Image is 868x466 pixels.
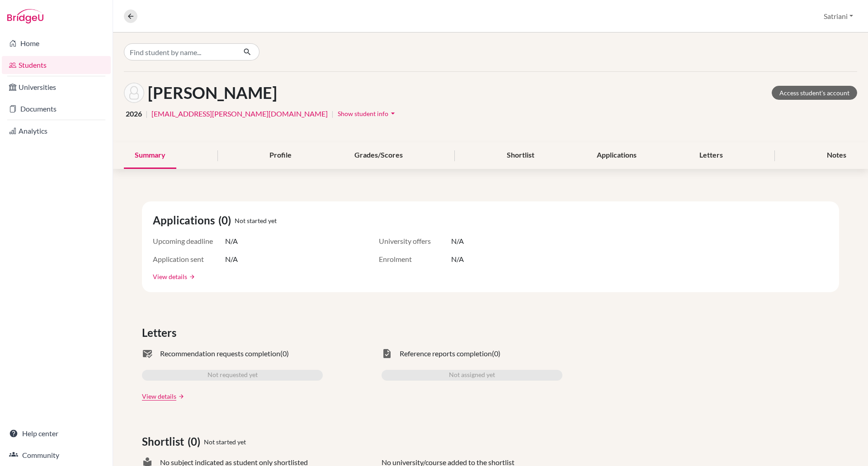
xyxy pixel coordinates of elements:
span: Upcoming deadline [153,236,225,247]
div: Grades/Scores [344,142,414,169]
div: Applications [586,142,647,169]
span: task [382,348,392,359]
a: Universities [2,78,111,96]
button: Satriani [820,8,857,25]
a: Help center [2,424,111,443]
img: Vihaan Kedia's avatar [124,83,144,103]
span: Application sent [153,254,225,265]
span: Recommendation requests completion [160,348,280,359]
span: Reference reports completion [400,348,492,359]
span: 2026 [126,108,142,119]
span: (0) [492,348,500,359]
span: | [331,108,334,119]
span: (0) [188,433,204,450]
span: N/A [225,236,238,247]
span: University offers [379,236,451,247]
a: [EMAIL_ADDRESS][PERSON_NAME][DOMAIN_NAME] [151,108,328,119]
span: Not assigned yet [449,370,495,381]
span: Shortlist [142,433,188,450]
span: Not started yet [204,437,246,447]
span: (0) [218,212,235,228]
a: arrow_forward [187,274,195,280]
div: Shortlist [496,142,545,169]
a: Documents [2,100,111,118]
span: Not requested yet [208,370,258,381]
i: arrow_drop_down [388,109,397,118]
div: Profile [259,142,302,169]
span: N/A [451,236,464,247]
span: Applications [153,212,218,228]
img: Bridge-U [7,9,43,23]
span: mark_email_read [142,348,153,359]
a: View details [153,272,187,281]
span: | [146,108,148,119]
span: Show student info [338,110,388,117]
a: Students [2,56,111,74]
h1: [PERSON_NAME] [148,83,277,103]
a: Community [2,446,111,464]
span: N/A [225,254,238,265]
a: Home [2,34,111,52]
span: Enrolment [379,254,451,265]
div: Summary [124,142,176,169]
a: arrow_forward [176,393,184,400]
a: Analytics [2,122,111,140]
input: Find student by name... [124,43,236,61]
div: Notes [816,142,857,169]
button: Show student infoarrow_drop_down [337,107,398,121]
a: View details [142,391,176,401]
span: N/A [451,254,464,265]
span: (0) [280,348,289,359]
span: Not started yet [235,216,277,225]
div: Letters [689,142,734,169]
span: Letters [142,325,180,341]
a: Access student's account [772,86,857,100]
